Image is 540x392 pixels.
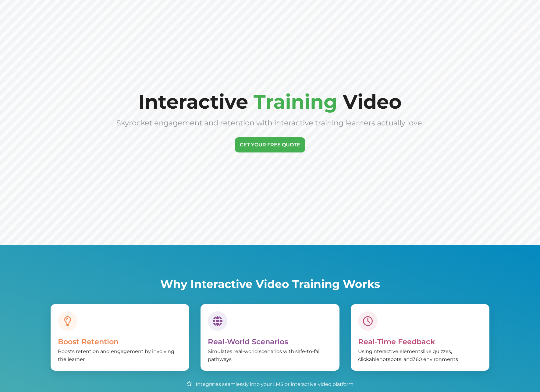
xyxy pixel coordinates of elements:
[116,118,424,127] span: Skyrocket engagement and retention with interactive training learners actually love.
[138,90,248,114] span: Interactive
[208,337,288,346] span: Real-World Scenarios
[196,381,325,387] span: Integrates seamlessly into your LMS or interactive vid
[58,348,174,362] span: Boosts retention and engagement by involving the learner
[160,277,380,291] span: Why Interactive Video Training Works
[379,356,413,362] span: hotspots, and
[358,337,435,346] span: Real-Time Feedback
[413,356,458,362] span: 360 environments
[254,90,337,114] span: Training
[358,348,452,362] span: like quizzes, clickable
[343,90,402,114] span: Video
[325,381,353,387] span: eo platform
[372,348,423,354] span: interactive elements
[235,137,305,152] a: GET YOUR FREE QUOTE
[358,348,372,354] span: Using
[208,348,321,362] span: Simulates real-world scenarios with safe-to-fail pathways
[58,337,119,346] span: Boost Retention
